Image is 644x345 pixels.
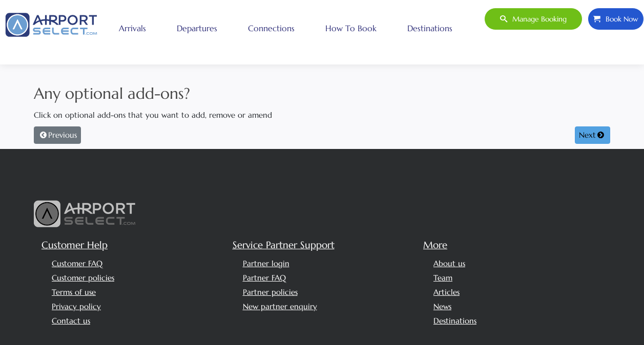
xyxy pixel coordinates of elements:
[233,238,416,252] h5: Service Partner Support
[52,258,102,268] a: Customer FAQ
[484,8,583,30] a: Manage booking
[34,109,610,121] p: Click on optional add-ons that you want to add, remove or amend
[52,287,96,297] a: Terms of use
[507,8,567,30] span: Manage booking
[600,8,638,30] span: Book Now
[423,238,607,252] h5: More
[34,126,81,144] button: Previous
[52,273,114,283] a: Customer policies
[588,8,644,30] a: Book Now
[575,126,610,144] button: Next
[243,273,286,283] a: Partner FAQ
[433,258,465,268] a: About us
[245,15,297,41] a: Connections
[174,15,220,41] a: Departures
[52,301,101,311] a: Privacy policy
[433,273,452,283] a: Team
[323,15,379,41] a: How to book
[433,316,476,326] a: Destinations
[116,15,149,41] a: Arrivals
[405,15,455,41] a: Destinations
[243,258,289,268] a: Partner login
[34,200,136,228] img: airport select logo
[433,287,460,297] a: Articles
[52,316,90,326] a: Contact us
[34,82,610,105] h2: Any optional add-ons?
[433,301,451,311] a: News
[243,301,317,311] a: New partner enquiry
[41,238,225,252] h5: Customer Help
[243,287,298,297] a: Partner policies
